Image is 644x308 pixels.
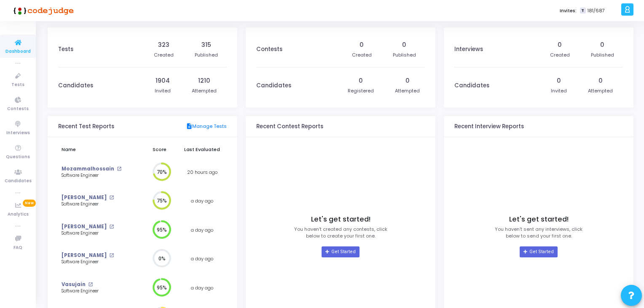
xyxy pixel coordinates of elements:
[294,226,387,240] p: You haven’t created any contests, click below to create your first one.
[158,41,169,49] div: 323
[6,130,30,137] span: Interviews
[5,178,32,185] span: Candidates
[58,141,141,158] th: Name
[8,211,29,218] span: Analytics
[588,7,605,14] span: 181/687
[62,194,107,201] a: [PERSON_NAME]
[155,87,171,95] div: Invited
[509,215,569,224] h4: Let's get started!
[454,123,524,130] h3: Recent Interview Reports
[256,123,323,130] h3: Recent Contest Reports
[62,201,127,208] div: Software Engineer
[192,87,217,95] div: Attempted
[62,281,86,288] a: Vasujain
[393,51,416,59] div: Published
[117,167,121,171] mat-icon: open_in_new
[178,141,227,158] th: Last Evaluated
[62,252,107,259] a: [PERSON_NAME]
[62,230,127,237] div: Software Engineer
[58,82,93,89] h3: Candidates
[62,288,127,294] div: Software Engineer
[557,76,561,85] div: 0
[11,2,74,19] img: logo
[322,246,359,257] a: Get Started
[109,195,114,200] mat-icon: open_in_new
[550,51,570,59] div: Created
[13,244,22,251] span: FAQ
[256,46,282,53] h3: Contests
[352,51,372,59] div: Created
[62,223,107,230] a: [PERSON_NAME]
[58,123,114,130] h3: Recent Test Reports
[178,158,227,187] td: 20 hours ago
[7,105,29,113] span: Contests
[186,123,227,130] a: Manage Tests
[558,41,562,49] div: 0
[201,41,211,49] div: 315
[62,165,114,173] a: Mozammalhossain
[195,51,218,59] div: Published
[495,226,582,240] p: You haven’t sent any interviews, click below to send your first one.
[591,51,614,59] div: Published
[198,76,210,85] div: 1210
[62,173,127,179] div: Software Engineer
[5,48,31,55] span: Dashboard
[311,215,370,224] h4: Let's get started!
[178,216,227,245] td: a day ago
[62,259,127,265] div: Software Engineer
[109,224,114,229] mat-icon: open_in_new
[11,81,24,89] span: Tests
[88,282,93,287] mat-icon: open_in_new
[156,76,170,85] div: 1904
[178,273,227,303] td: a day ago
[359,76,363,85] div: 0
[154,51,174,59] div: Created
[600,41,604,49] div: 0
[256,82,291,89] h3: Candidates
[598,76,603,85] div: 0
[109,253,114,258] mat-icon: open_in_new
[405,76,410,85] div: 0
[588,87,613,95] div: Attempted
[360,41,364,49] div: 0
[178,244,227,273] td: a day ago
[454,82,489,89] h3: Candidates
[395,87,420,95] div: Attempted
[141,141,178,158] th: Score
[58,46,73,53] h3: Tests
[348,87,374,95] div: Registered
[454,46,483,53] h3: Interviews
[580,8,585,14] span: T
[186,123,192,130] mat-icon: description
[6,154,30,161] span: Questions
[520,246,557,257] a: Get Started
[178,186,227,216] td: a day ago
[23,200,36,207] span: New
[402,41,406,49] div: 0
[551,87,567,95] div: Invited
[560,7,577,14] label: Invites:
